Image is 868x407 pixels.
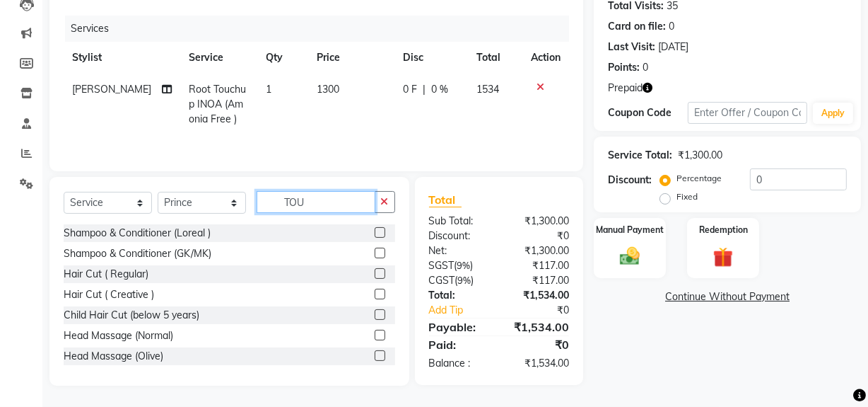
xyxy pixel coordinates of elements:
span: Prepaid [608,81,643,96]
div: Paid: [418,336,499,353]
div: Last Visit: [608,40,655,55]
a: Add Tip [418,303,512,318]
div: ( ) [418,273,499,288]
div: Total: [418,288,499,303]
div: ₹1,534.00 [499,356,580,371]
div: Services [65,16,580,42]
div: Balance : [418,356,499,371]
a: Continue Without Payment [597,290,858,304]
th: Stylist [64,42,180,74]
div: Points: [608,60,640,75]
div: [DATE] [658,40,688,55]
div: ₹117.00 [499,258,580,273]
label: Manual Payment [596,224,664,236]
div: ₹1,300.00 [499,214,580,229]
label: Redemption [699,224,748,236]
th: Action [522,42,569,74]
div: Head Massage (Olive) [64,349,163,364]
input: Enter Offer / Coupon Code [688,102,807,124]
th: Total [468,42,522,74]
div: Child Hair Cut (below 5 years) [64,308,199,323]
span: 0 % [431,82,448,97]
span: SGST [429,259,454,272]
label: Fixed [676,190,698,203]
span: CGST [429,274,455,287]
div: Head Massage (Normal) [64,328,173,343]
span: 0 F [403,82,417,97]
div: Hair Cut ( Creative ) [64,287,154,302]
div: Discount: [608,173,652,188]
div: ₹0 [499,336,580,353]
div: Payable: [418,319,499,336]
label: Percentage [676,172,722,185]
th: Price [308,42,395,74]
span: [PERSON_NAME] [72,83,151,96]
div: ₹117.00 [499,273,580,288]
div: Hair Cut ( Regular) [64,267,148,282]
div: ₹1,534.00 [499,319,580,336]
div: Sub Total: [418,214,499,229]
div: Discount: [418,229,499,243]
div: ₹0 [499,229,580,243]
th: Disc [394,42,468,74]
span: Root Touchup INOA (Amonia Free ) [189,83,246,125]
th: Service [180,42,257,74]
span: Total [429,193,462,207]
span: 9% [458,275,471,286]
div: Service Total: [608,148,672,163]
span: | [423,82,426,97]
div: Coupon Code [608,105,688,120]
th: Qty [257,42,308,74]
span: 1534 [476,83,499,96]
div: Card on file: [608,19,666,34]
div: Net: [418,243,499,258]
button: Apply [813,103,853,124]
span: 1300 [317,83,339,96]
span: 9% [457,260,471,271]
div: ( ) [418,258,499,273]
img: _cash.svg [614,245,646,268]
div: Shampoo & Conditioner (GK/MK) [64,246,211,261]
div: ₹1,300.00 [678,148,722,163]
img: _gift.svg [707,245,739,270]
div: 0 [669,19,674,34]
div: ₹1,534.00 [499,288,580,303]
div: ₹1,300.00 [499,243,580,258]
div: 0 [643,60,648,75]
div: ₹0 [512,303,580,318]
input: Search or Scan [257,191,375,213]
span: 1 [266,83,271,96]
div: Shampoo & Conditioner (Loreal ) [64,226,211,241]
